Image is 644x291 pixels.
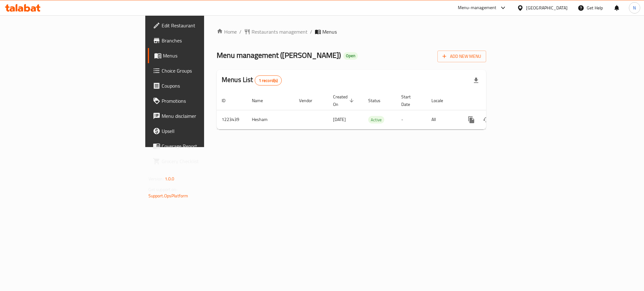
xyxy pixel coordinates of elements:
[162,22,248,29] span: Edit Restaurant
[322,28,337,36] span: Menus
[442,52,481,60] span: Add New Menu
[165,175,175,183] span: 1.0.0
[333,115,346,124] span: [DATE]
[396,110,426,129] td: -
[222,75,282,85] h2: Menus List
[458,4,497,12] div: Menu-management
[244,28,308,36] a: Restaurants management
[148,48,253,63] a: Menus
[469,73,484,88] div: Export file
[299,97,320,104] span: Vendor
[252,28,308,36] span: Restaurants management
[148,78,253,93] a: Coupons
[368,116,384,124] div: Active
[464,112,479,127] button: more
[148,185,177,194] span: Get support on:
[162,112,248,120] span: Menu disclaimer
[310,28,312,36] li: /
[426,110,459,129] td: All
[633,4,636,11] span: N
[247,110,294,129] td: Hesham
[343,52,358,60] div: Open
[252,97,271,104] span: Name
[163,52,248,59] span: Menus
[148,33,253,48] a: Branches
[368,116,384,124] span: Active
[148,139,253,154] a: Coverage Report
[343,53,358,58] span: Open
[162,142,248,150] span: Coverage Report
[162,37,248,44] span: Branches
[255,78,282,84] span: 1 record(s)
[368,97,389,104] span: Status
[401,93,419,108] span: Start Date
[148,93,253,108] a: Promotions
[162,127,248,135] span: Upsell
[431,97,451,104] span: Locale
[162,82,248,90] span: Coupons
[148,192,188,200] a: Support.OpsPlatform
[162,157,248,165] span: Grocery Checklist
[526,4,568,11] div: [GEOGRAPHIC_DATA]
[162,67,248,74] span: Choice Groups
[333,93,356,108] span: Created On
[222,97,234,104] span: ID
[255,75,282,85] div: Total records count
[459,91,529,110] th: Actions
[148,175,164,183] span: Version:
[217,48,341,62] span: Menu management ( [PERSON_NAME] )
[148,154,253,169] a: Grocery Checklist
[162,97,248,105] span: Promotions
[217,91,529,129] table: enhanced table
[148,18,253,33] a: Edit Restaurant
[148,63,253,78] a: Choice Groups
[479,112,494,127] button: Change Status
[148,108,253,124] a: Menu disclaimer
[437,51,486,62] button: Add New Menu
[148,124,253,139] a: Upsell
[217,28,486,36] nav: breadcrumb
